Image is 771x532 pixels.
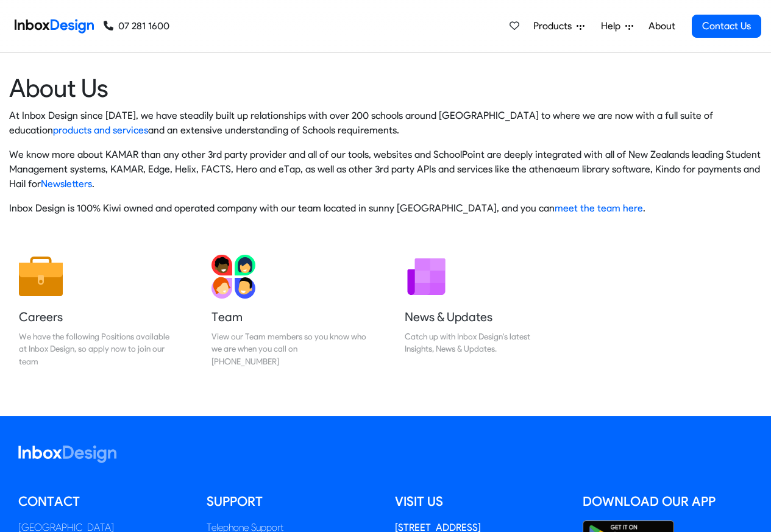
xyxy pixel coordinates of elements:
h5: Careers [19,308,174,325]
h5: Team [211,308,366,325]
h5: Support [207,492,377,511]
div: We have the following Positions available at Inbox Design, so apply now to join our team [19,330,174,367]
h5: News & Updates [405,308,560,325]
a: 07 281 1600 [104,19,169,34]
a: Newsletters [41,178,92,190]
div: Catch up with Inbox Design's latest Insights, News & Updates. [405,330,560,355]
a: News & Updates Catch up with Inbox Design's latest Insights, News & Updates. [395,245,569,377]
h5: Download our App [583,492,753,511]
div: View our Team members so you know who we are when you call on [PHONE_NUMBER] [211,330,366,367]
span: Help [601,19,625,34]
heading: About Us [9,73,762,104]
img: logo_inboxdesign_white.svg [18,445,116,463]
img: 2022_01_12_icon_newsletter.svg [405,255,449,299]
span: Products [533,19,577,34]
a: Contact Us [692,15,761,38]
h5: Visit us [395,492,565,511]
a: Careers We have the following Positions available at Inbox Design, so apply now to join our team [9,245,183,377]
a: products and services [53,124,148,136]
p: We know more about KAMAR than any other 3rd party provider and all of our tools, websites and Sch... [9,147,762,191]
p: At Inbox Design since [DATE], we have steadily built up relationships with over 200 schools aroun... [9,108,762,138]
a: meet the team here [555,202,643,214]
img: 2022_01_13_icon_team.svg [211,255,255,299]
img: 2022_01_13_icon_job.svg [19,255,63,299]
h5: Contact [18,492,188,511]
a: About [645,14,678,38]
a: Help [596,14,638,38]
a: Team View our Team members so you know who we are when you call on [PHONE_NUMBER] [202,245,376,377]
a: Products [528,14,589,38]
p: Inbox Design is 100% Kiwi owned and operated company with our team located in sunny [GEOGRAPHIC_D... [9,201,762,216]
